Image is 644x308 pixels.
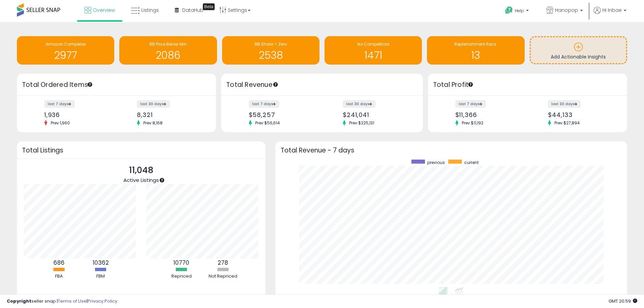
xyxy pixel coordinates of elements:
label: last 30 days [343,100,376,108]
h3: Total Revenue [226,80,418,90]
a: Add Actionable Insights [531,37,626,63]
h3: Total Profit [433,80,622,90]
a: BB Price Below Min 2086 [119,36,217,65]
div: Not Repriced [203,273,243,280]
a: Help [500,1,535,22]
a: Privacy Policy [88,298,117,304]
a: Hi Inbae [594,7,626,22]
div: 1,936 [44,111,112,118]
span: Hanopop [555,7,578,14]
span: previous [427,160,445,165]
span: Overview [93,7,115,14]
span: Prev: $56,614 [252,120,283,126]
a: Amazon Competes 2977 [17,36,114,65]
span: BB Price Below Min [149,41,187,47]
b: 686 [53,259,65,267]
h3: Total Listings [22,148,260,153]
div: Repriced [161,273,202,280]
span: Add Actionable Insights [551,53,606,60]
span: Hi Inbae [602,7,622,14]
i: Get Help [505,6,513,15]
b: 10770 [173,259,189,267]
span: Help [515,8,524,14]
div: Tooltip anchor [203,3,215,10]
span: Prev: 1,960 [47,120,73,126]
div: FBM [80,273,121,280]
div: 8,321 [137,111,204,118]
strong: Copyright [7,298,31,304]
span: current [464,160,479,165]
a: Terms of Use [58,298,87,304]
span: Amazon Competes [46,41,86,47]
span: Prev: $225,131 [346,120,378,126]
label: last 7 days [455,100,486,108]
h1: 2086 [123,50,213,61]
label: last 30 days [548,100,581,108]
b: 278 [218,259,228,267]
div: Tooltip anchor [272,81,279,88]
p: 11,048 [123,164,159,177]
b: 10362 [93,259,109,267]
span: No Competitors [357,41,389,47]
h1: 13 [430,50,521,61]
label: last 7 days [249,100,279,108]
span: DataHub [182,7,204,14]
span: Active Listings [123,176,159,184]
div: Tooltip anchor [159,177,165,183]
div: $11,366 [455,111,523,118]
div: seller snap | | [7,298,117,305]
span: Prev: 8,168 [140,120,166,126]
h3: Total Revenue - 7 days [281,148,622,153]
div: Tooltip anchor [87,81,93,88]
div: $241,041 [343,111,411,118]
span: 2025-08-12 20:59 GMT [609,298,637,304]
span: Replenishment Recs. [454,41,497,47]
span: BB Share = Zero [255,41,287,47]
h3: Total Ordered Items [22,80,211,90]
a: Replenishment Recs. 13 [427,36,524,65]
span: Prev: $27,894 [551,120,583,126]
h1: 2977 [20,50,111,61]
a: No Competitors 1471 [325,36,422,65]
h1: 1471 [328,50,419,61]
span: Prev: $11,192 [458,120,487,126]
label: last 30 days [137,100,170,108]
div: $58,257 [249,111,317,118]
label: last 7 days [44,100,75,108]
div: Tooltip anchor [468,81,474,88]
a: BB Share = Zero 2538 [222,36,319,65]
h1: 2538 [225,50,316,61]
div: $44,133 [548,111,615,118]
div: FBA [39,273,79,280]
span: Listings [141,7,159,14]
